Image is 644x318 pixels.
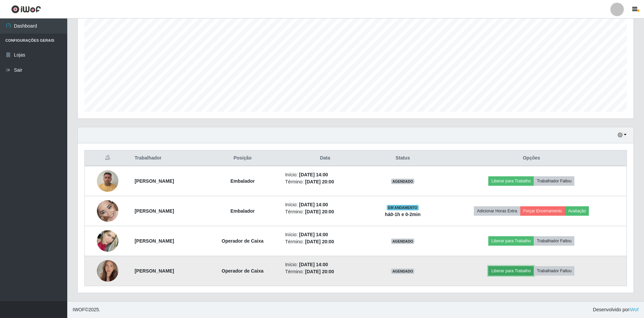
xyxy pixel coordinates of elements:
span: EM ANDAMENTO [387,205,419,210]
li: Término: [285,208,365,215]
button: Liberar para Trabalho [488,266,534,276]
span: AGENDADO [391,179,415,184]
strong: Operador de Caixa [222,238,264,244]
span: AGENDADO [391,269,415,274]
button: Adicionar Horas Extra [474,206,520,216]
strong: [PERSON_NAME] [135,178,174,184]
li: Início: [285,171,365,178]
button: Forçar Encerramento [520,206,565,216]
li: Término: [285,238,365,245]
img: 1757598806047.jpeg [97,187,118,235]
th: Data [281,150,369,166]
button: Liberar para Trabalho [488,176,534,186]
time: [DATE] 14:00 [299,202,328,207]
strong: [PERSON_NAME] [135,238,174,244]
time: [DATE] 20:00 [305,179,334,184]
button: Avaliação [565,206,589,216]
img: 1758218822421.jpeg [97,252,118,290]
li: Início: [285,201,365,208]
a: iWof [629,307,639,312]
li: Início: [285,261,365,268]
button: Trabalhador Faltou [534,266,574,276]
time: [DATE] 14:00 [299,262,328,267]
strong: Embalador [230,208,255,214]
li: Término: [285,178,365,185]
time: [DATE] 14:00 [299,232,328,237]
span: Desenvolvido por [593,306,639,313]
li: Término: [285,268,365,275]
strong: [PERSON_NAME] [135,208,174,214]
th: Posição [204,150,281,166]
th: Status [369,150,436,166]
strong: [PERSON_NAME] [135,268,174,274]
th: Opções [437,150,627,166]
time: [DATE] 20:00 [305,269,334,274]
li: Início: [285,231,365,238]
img: 1758203873829.jpeg [97,222,118,260]
button: Trabalhador Faltou [534,236,574,246]
span: © 2025 . [73,306,100,313]
time: [DATE] 20:00 [305,209,334,214]
span: AGENDADO [391,239,415,244]
img: CoreUI Logo [11,5,41,13]
strong: Operador de Caixa [222,268,264,274]
button: Trabalhador Faltou [534,176,574,186]
span: IWOF [73,307,85,312]
img: 1757182475196.jpeg [97,167,118,195]
strong: há 0-1 h e 0-2 min [385,212,421,217]
strong: Embalador [230,178,255,184]
time: [DATE] 14:00 [299,172,328,177]
button: Liberar para Trabalho [488,236,534,246]
time: [DATE] 20:00 [305,239,334,244]
th: Trabalhador [130,150,204,166]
